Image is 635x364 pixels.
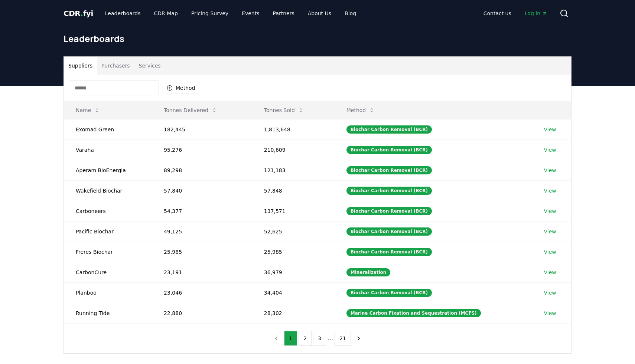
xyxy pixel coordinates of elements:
[544,146,556,154] a: View
[252,180,335,201] td: 57,848
[519,7,554,20] a: Log in
[328,334,333,343] li: ...
[302,7,337,20] a: About Us
[252,160,335,180] td: 121,183
[64,119,152,140] td: Exomad Green
[346,187,432,195] div: Biochar Carbon Removal (BCR)
[152,282,252,303] td: 23,046
[544,126,556,133] a: View
[252,282,335,303] td: 34,404
[152,242,252,262] td: 25,985
[152,160,252,180] td: 89,298
[70,103,106,118] button: Name
[63,9,93,18] span: CDR fyi
[544,289,556,296] a: View
[64,57,97,75] button: Suppliers
[64,140,152,160] td: Varaha
[64,242,152,262] td: Freres Biochar
[152,201,252,221] td: 54,377
[346,289,432,297] div: Biochar Carbon Removal (BCR)
[148,7,184,20] a: CDR Map
[64,160,152,180] td: Aperam BioEnergia
[544,167,556,174] a: View
[236,7,265,20] a: Events
[64,180,152,201] td: Wakefield Biochar
[99,7,147,20] a: Leaderboards
[252,140,335,160] td: 210,609
[544,207,556,215] a: View
[152,180,252,201] td: 57,840
[346,309,481,317] div: Marine Carbon Fixation and Sequestration (MCFS)
[81,9,83,18] span: .
[478,7,517,20] a: Contact us
[544,187,556,194] a: View
[63,8,93,19] a: CDR.fyi
[339,7,362,20] a: Blog
[99,7,362,20] nav: Main
[267,7,300,20] a: Partners
[346,268,391,276] div: Mineralization
[252,119,335,140] td: 1,813,648
[346,146,432,154] div: Biochar Carbon Removal (BCR)
[478,7,554,20] nav: Main
[313,331,326,346] button: 3
[252,242,335,262] td: 25,985
[63,33,571,45] h1: Leaderboards
[185,7,234,20] a: Pricing Survey
[152,221,252,242] td: 49,125
[134,57,165,75] button: Services
[346,248,432,256] div: Biochar Carbon Removal (BCR)
[64,262,152,282] td: CarbonCure
[346,227,432,236] div: Biochar Carbon Removal (BCR)
[346,207,432,215] div: Biochar Carbon Removal (BCR)
[162,82,200,94] button: Method
[252,221,335,242] td: 52,625
[346,166,432,174] div: Biochar Carbon Removal (BCR)
[152,303,252,323] td: 22,880
[252,262,335,282] td: 36,979
[258,103,310,118] button: Tonnes Sold
[544,248,556,256] a: View
[544,269,556,276] a: View
[299,331,312,346] button: 2
[64,303,152,323] td: Running Tide
[152,119,252,140] td: 182,445
[252,201,335,221] td: 137,571
[352,331,365,346] button: next page
[64,201,152,221] td: Carboneers
[335,331,351,346] button: 21
[252,303,335,323] td: 28,302
[152,140,252,160] td: 95,276
[525,10,548,17] span: Log in
[152,262,252,282] td: 23,191
[544,228,556,235] a: View
[284,331,297,346] button: 1
[346,125,432,134] div: Biochar Carbon Removal (BCR)
[158,103,223,118] button: Tonnes Delivered
[544,309,556,317] a: View
[64,282,152,303] td: Planboo
[97,57,134,75] button: Purchasers
[64,221,152,242] td: Pacific Biochar
[341,103,381,118] button: Method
